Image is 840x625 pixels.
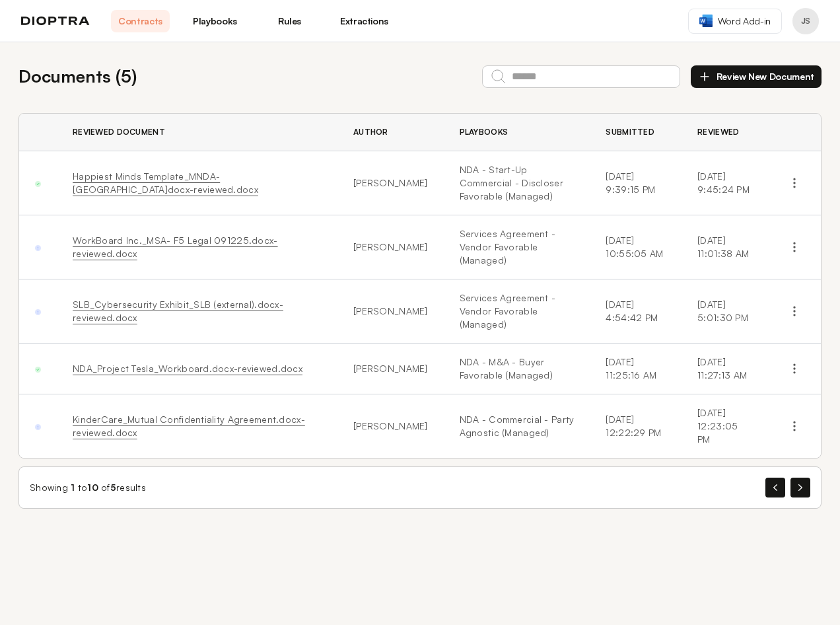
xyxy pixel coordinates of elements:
[718,15,771,28] span: Word Add-in
[460,291,575,331] a: Services Agreement - Vendor Favorable (Managed)
[73,170,258,195] a: Happiest Minds Template_MNDA-[GEOGRAPHIC_DATA]docx-reviewed.docx
[790,478,810,497] button: Next
[765,478,785,497] button: Previous
[337,279,444,344] td: [PERSON_NAME]
[699,15,713,27] img: word
[35,309,41,315] img: Done
[73,414,305,438] a: KinderCare_Mutual Confidentiality Agreement.docx-reviewed.docx
[337,344,444,394] td: [PERSON_NAME]
[335,10,394,32] a: Extractions
[460,355,575,382] a: NDA - M&A - Buyer Favorable (Managed)
[21,17,90,26] img: logo
[682,215,768,279] td: [DATE] 11:01:38 AM
[186,10,244,32] a: Playbooks
[337,394,444,459] td: [PERSON_NAME]
[337,114,444,151] th: Author
[460,413,575,439] a: NDA - Commercial - Party Agnostic (Managed)
[691,65,822,88] button: Review New Document
[682,394,768,459] td: [DATE] 12:23:05 PM
[337,215,444,279] td: [PERSON_NAME]
[682,279,768,344] td: [DATE] 5:01:30 PM
[73,363,302,374] a: NDA_Project Tesla_Workboard.docx-reviewed.docx
[337,151,444,215] td: [PERSON_NAME]
[110,482,116,493] span: 5
[792,8,819,34] button: Profile menu
[30,481,146,494] div: Showing to of results
[590,215,682,279] td: [DATE] 10:55:05 AM
[57,114,337,151] th: Reviewed Document
[682,151,768,215] td: [DATE] 9:45:24 PM
[590,279,682,344] td: [DATE] 4:54:42 PM
[682,344,768,394] td: [DATE] 11:27:13 AM
[35,181,41,187] img: Done
[87,482,98,493] span: 10
[18,63,137,89] h2: Documents ( 5 )
[688,9,782,34] a: Word Add-in
[682,114,768,151] th: Reviewed
[460,163,575,203] a: NDA - Start-Up Commercial - Discloser Favorable (Managed)
[73,235,277,259] a: WorkBoard Inc._MSA- F5 Legal 091225.docx-reviewed.docx
[35,424,41,430] img: Done
[35,245,41,251] img: Done
[590,114,682,151] th: Submitted
[260,10,319,32] a: Rules
[35,367,41,373] img: Done
[590,394,682,459] td: [DATE] 12:22:29 PM
[111,10,170,32] a: Contracts
[71,482,75,493] span: 1
[590,151,682,215] td: [DATE] 9:39:15 PM
[73,299,283,323] a: SLB_Cybersecurity Exhibit_SLB (external).docx-reviewed.docx
[444,114,590,151] th: Playbooks
[590,344,682,394] td: [DATE] 11:25:16 AM
[460,227,575,267] a: Services Agreement - Vendor Favorable (Managed)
